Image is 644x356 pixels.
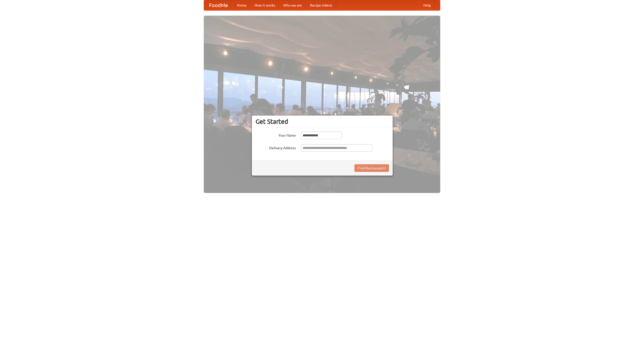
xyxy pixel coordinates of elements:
a: FoodMe [204,0,233,10]
label: Delivery Address [256,144,296,150]
a: Help [419,0,435,10]
a: Who we are [279,0,306,10]
a: Home [233,0,251,10]
a: Recipe videos [306,0,336,10]
button: Find Restaurants! [354,164,389,172]
label: Your Name [256,132,296,138]
a: How it works [251,0,279,10]
h3: Get Started [256,118,389,125]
